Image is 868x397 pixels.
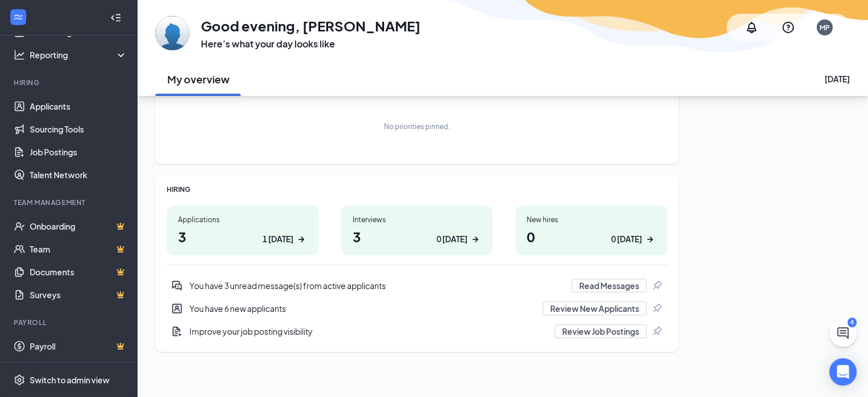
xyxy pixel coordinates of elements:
h1: 0 [527,227,656,246]
div: [DATE] [825,73,850,85]
h1: Good evening, [PERSON_NAME] [201,16,421,35]
a: DoubleChatActiveYou have 3 unread message(s) from active applicantsRead MessagesPin [167,274,667,297]
a: SurveysCrown [30,283,127,306]
div: You have 3 unread message(s) from active applicants [189,280,565,291]
svg: ArrowRight [296,234,307,245]
div: Improve your job posting visibility [167,320,667,343]
h1: 3 [178,227,307,246]
svg: WorkstreamLogo [13,11,24,23]
div: MP [819,23,830,33]
div: HIRING [167,185,667,194]
svg: QuestionInfo [781,21,795,34]
a: UserEntityYou have 6 new applicantsReview New ApplicantsPin [167,297,667,320]
div: Switch to admin view [30,374,110,386]
svg: ArrowRight [644,234,656,245]
div: Team Management [14,198,125,207]
button: ChatActive [829,319,857,347]
img: Manisha Patel [155,16,189,50]
div: No priorities pinned. [384,122,450,131]
svg: UserEntity [171,303,183,314]
a: TeamCrown [30,238,127,260]
button: Review Job Postings [555,324,647,338]
div: You have 6 new applicants [167,297,667,320]
svg: Notifications [745,21,758,34]
div: Hiring [14,78,125,87]
svg: Pin [651,303,663,314]
a: New hires00 [DATE]ArrowRight [515,206,667,255]
svg: DocumentAdd [171,326,183,337]
svg: Settings [14,374,25,386]
svg: DoubleChatActive [171,280,183,291]
svg: ArrowRight [470,234,481,245]
a: Job Postings [30,141,127,163]
div: Improve your job posting visibility [189,326,548,337]
div: Applications [178,215,307,224]
div: You have 6 new applicants [189,303,536,314]
a: PayrollCrown [30,335,127,358]
svg: Pin [651,326,663,337]
div: Payroll [14,318,125,327]
a: Interviews30 [DATE]ArrowRight [341,206,493,255]
div: 1 [DATE] [263,233,293,245]
a: Talent Network [30,163,127,186]
a: DocumentAddImprove your job posting visibilityReview Job PostingsPin [167,320,667,343]
a: Sourcing Tools [30,118,127,141]
svg: ChatActive [836,326,850,340]
a: DocumentsCrown [30,260,127,283]
div: Reporting [30,49,128,61]
div: 4 [847,318,857,327]
button: Read Messages [572,279,647,292]
div: Open Intercom Messenger [829,358,857,386]
a: Applicants [30,95,127,118]
h3: Here’s what your day looks like [201,38,421,50]
svg: Pin [651,280,663,291]
h1: 3 [353,227,482,246]
a: Applications31 [DATE]ArrowRight [167,206,318,255]
div: New hires [527,215,656,224]
h2: My overview [167,72,229,86]
div: You have 3 unread message(s) from active applicants [167,274,667,297]
button: Review New Applicants [543,302,647,315]
a: OnboardingCrown [30,215,127,238]
div: Interviews [353,215,482,224]
div: 0 [DATE] [437,233,467,245]
div: 0 [DATE] [611,233,642,245]
svg: Collapse [110,12,122,23]
svg: Analysis [14,49,25,61]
